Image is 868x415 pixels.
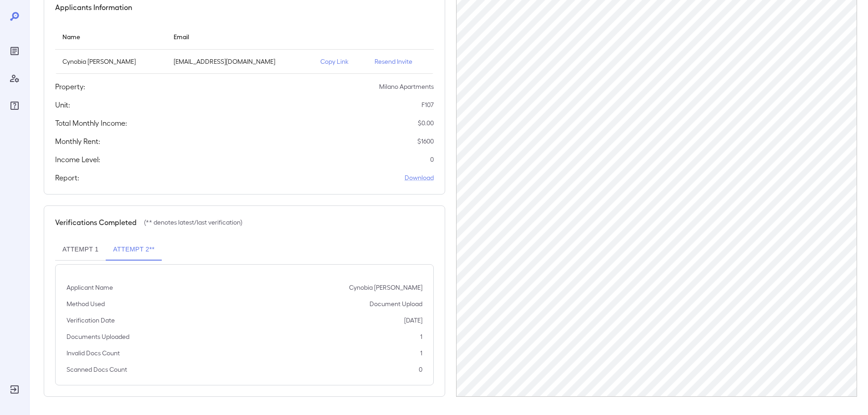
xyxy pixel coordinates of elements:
p: [DATE] [404,316,422,325]
p: (** denotes latest/last verification) [144,218,242,227]
p: Scanned Docs Count [67,365,127,374]
a: Download [405,173,434,182]
p: Resend Invite [375,57,426,66]
button: Attempt 1 [55,239,106,261]
p: Copy Link [320,57,360,66]
p: Invalid Docs Count [67,348,120,358]
h5: Applicants Information [55,2,132,13]
p: Method Used [67,299,105,308]
h5: Income Level: [55,154,100,165]
h5: Monthly Rent: [55,136,100,147]
th: Name [55,24,166,50]
div: FAQ [7,98,22,113]
h5: Verifications Completed [55,217,137,228]
button: Attempt 2** [106,239,162,261]
p: Cynobia [PERSON_NAME] [62,57,159,66]
th: Email [166,24,313,50]
p: Verification Date [67,316,115,325]
p: $ 0.00 [418,118,434,128]
p: F107 [421,100,434,109]
table: simple table [55,24,434,74]
h5: Property: [55,81,85,92]
p: 0 [419,365,422,374]
h5: Unit: [55,99,70,110]
h5: Report: [55,172,79,183]
p: 0 [430,155,434,164]
p: Cynobia [PERSON_NAME] [349,283,422,292]
p: $ 1600 [417,137,434,146]
p: [EMAIL_ADDRESS][DOMAIN_NAME] [174,57,306,66]
div: Manage Users [7,71,22,86]
h5: Total Monthly Income: [55,118,127,128]
div: Reports [7,44,22,58]
p: Documents Uploaded [67,332,129,341]
p: Milano Apartments [379,82,434,91]
div: Log Out [7,382,22,397]
p: 1 [420,348,422,358]
p: Applicant Name [67,283,113,292]
p: 1 [420,332,422,341]
p: Document Upload [370,299,422,308]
